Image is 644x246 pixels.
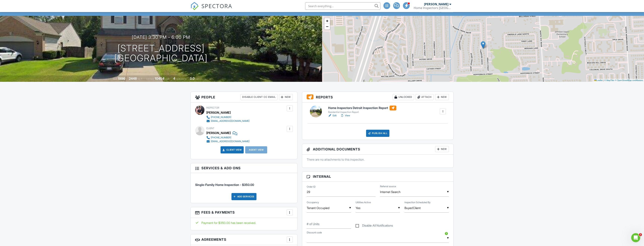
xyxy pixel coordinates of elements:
a: [EMAIL_ADDRESS][DOMAIN_NAME] [206,119,250,123]
h3: Reports [302,92,454,103]
li: Service: Single-Family Home Inspection [195,176,293,190]
a: Leaflet [594,79,603,81]
label: # of Units [307,222,319,226]
div: [PERSON_NAME] [424,2,448,6]
input: # of Units [307,219,351,229]
h3: [DATE] 3:30 pm - 6:00 pm [132,35,190,40]
label: Occupancy [307,201,319,204]
div: New [435,94,449,100]
label: Referral source [380,185,396,188]
div: Payment for $350.00 has been received. [195,221,293,225]
a: [EMAIL_ADDRESS][DOMAIN_NAME] [206,139,250,143]
div: Client View [419,7,440,12]
span: SPECTORA [201,2,232,10]
a: SPECTORA [190,5,232,13]
div: [PERSON_NAME] [206,130,231,136]
img: Marker [481,41,485,49]
div: [PHONE_NUMBER] [211,136,231,139]
a: Home Inspectors Detroit Inspection Report Residential Inspection Report [328,106,396,114]
label: Utilities Active [356,201,371,204]
span: + [326,18,328,23]
div: New [279,94,293,100]
span: sq.ft. [165,77,170,80]
h1: [STREET_ADDRESS] [GEOGRAPHIC_DATA] [114,43,208,63]
a: Zoom in [324,18,330,24]
h3: People [191,92,297,103]
h3: Agreements [191,234,297,245]
h3: Fees & Payments [191,207,297,218]
a: © MapTiler [604,79,614,81]
div: Home Inspectors Detroit [414,6,451,10]
div: Publish All [366,130,390,137]
div: 1996 [118,77,125,80]
div: Residential Inspection Report [328,111,396,114]
iframe: Intercom live chat [631,233,640,242]
a: View [340,114,350,117]
p: There are no attachments to this inspection. [307,157,449,162]
label: Inspection Scheduled By [404,201,431,204]
div: Disable Client CC Email [240,94,278,100]
span: Built [113,77,117,80]
div: [EMAIL_ADDRESS][DOMAIN_NAME] [211,120,250,123]
div: Attach [416,94,434,100]
a: Edit [328,114,337,117]
div: 4 [173,77,175,80]
div: 10454 [155,77,164,80]
span: bedrooms [176,77,186,80]
a: © OpenStreetMap contributors [615,79,643,81]
div: More [441,7,453,12]
img: The Best Home Inspection Software - Spectora [190,2,199,10]
span: − [326,24,328,29]
div: Add Services [231,193,256,200]
span: Client [206,127,214,130]
span: Inspector [206,106,219,109]
div: [PERSON_NAME] [206,110,231,115]
div: 3.0 [190,77,195,80]
span: 1 [639,233,642,236]
h3: Additional Documents [302,144,454,155]
div: New [435,146,449,152]
a: [PHONE_NUMBER] [206,136,250,139]
label: Order ID [307,185,316,189]
h3: Services & Add ons [191,163,297,173]
h6: Home Inspectors Detroit Inspection Report [328,106,396,110]
div: Unlocked [393,94,414,100]
input: Search everything... [305,2,380,10]
h3: Internal [302,172,454,182]
div: [EMAIL_ADDRESS][DOMAIN_NAME] [211,140,250,143]
span: sq. ft. [137,77,143,80]
span: Lot Size [146,77,154,80]
div: 2448 [129,77,137,80]
span: bathrooms [195,77,206,80]
span: | [603,79,604,81]
div: [PHONE_NUMBER] [211,116,231,119]
a: Zoom out [324,24,330,29]
a: Client View [222,148,242,152]
a: [PHONE_NUMBER] [206,115,250,119]
label: Disable All Notifications [356,224,393,228]
span: Single-Family Home Inspection - $350.00 [195,183,254,187]
label: Discount code [307,231,322,234]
